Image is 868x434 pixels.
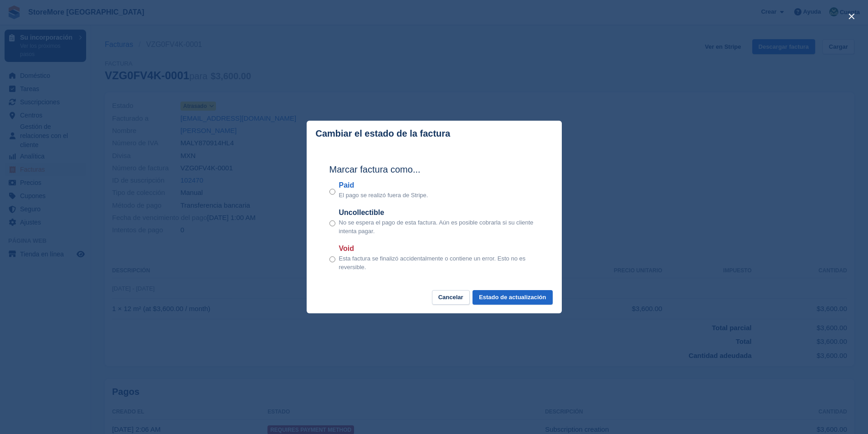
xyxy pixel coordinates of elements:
[339,191,428,200] p: El pago se realizó fuera de Stripe.
[329,163,539,176] h2: Marcar factura como...
[473,290,552,305] button: Estado de actualización
[844,9,859,24] button: close
[339,254,539,272] p: Esta factura se finalizó accidentalmente o contiene un error. Esto no es reversible.
[339,207,539,218] label: Uncollectible
[339,243,539,254] label: Void
[339,218,539,236] p: No se espera el pago de esta factura. Aún es posible cobrarla si su cliente intenta pagar.
[339,180,428,191] label: Paid
[432,290,470,305] button: Cancelar
[316,128,451,139] p: Cambiar el estado de la factura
